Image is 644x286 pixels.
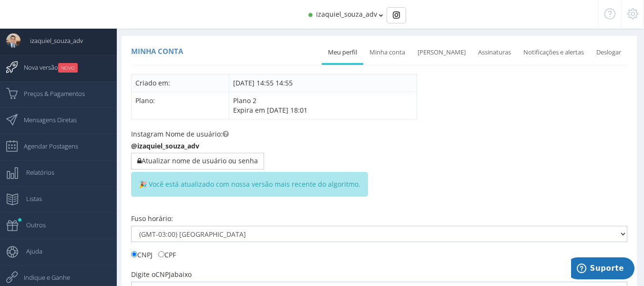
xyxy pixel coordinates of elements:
[58,63,78,73] small: NOVO
[472,42,517,63] a: Assinaturas
[233,106,307,115] span: Expira em [DATE] 18:01
[131,153,264,169] button: Atualizar nome de usuário ou senha
[233,96,307,115] span: Plano 2
[158,251,164,257] input: CPF
[17,187,42,211] span: Listas
[131,214,173,223] label: Fuso horário:
[155,270,171,279] span: CNPJ
[131,172,368,197] span: 🎉 Você está atualizado com nossa versão mais recente do algoritmo.
[517,42,590,63] a: Notificações e alertas
[387,7,406,23] div: Basic example
[132,92,229,119] td: Plano:
[590,42,627,63] a: Deslogar
[411,42,472,63] a: [PERSON_NAME]
[393,11,400,19] img: Instagram_simple_icon.svg
[131,249,153,260] label: CNPJ
[14,82,85,106] span: Preços & Pagamentos
[571,257,634,281] iframe: Abre um widget para que você possa encontrar mais informações
[14,134,78,158] span: Agendar Postagens
[17,213,46,237] span: Outros
[131,129,229,139] label: Instagram Nome de usuário:
[158,249,176,260] label: CPF
[14,55,78,79] span: Nova versão
[131,251,137,257] input: CNPJ
[20,29,83,53] span: izaquiel_souza_adv
[17,239,42,263] span: Ajuda
[131,270,192,279] label: Digite o abaixo
[363,42,411,63] a: Minha conta
[14,108,77,132] span: Mensagens Diretas
[316,10,377,19] span: izaquiel_souza_adv
[131,141,199,150] b: @izaquiel_souza_adv
[322,42,363,63] a: Meu perfil
[17,160,54,184] span: Relatórios
[229,74,417,92] td: [DATE] 14:55 14:55
[6,33,20,48] img: User Image
[131,46,183,56] span: Minha conta
[132,74,229,92] td: Criado em:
